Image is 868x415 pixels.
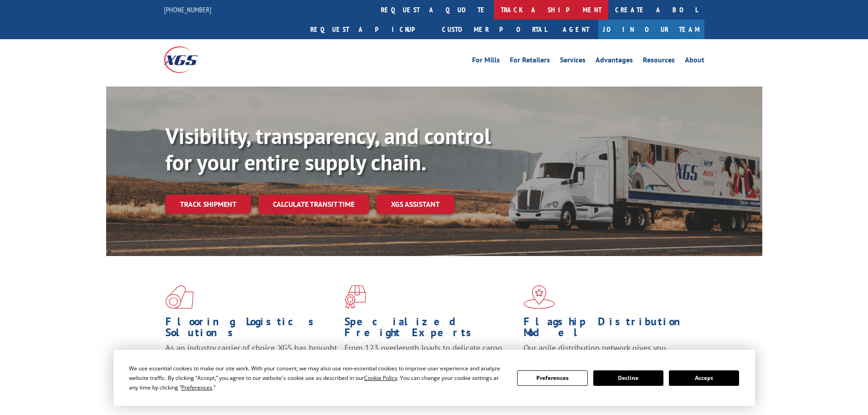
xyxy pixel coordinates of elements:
a: XGS ASSISTANT [376,195,454,214]
p: From 123 overlength loads to delicate cargo, our experienced staff knows the best way to move you... [344,343,517,383]
a: Join Our Team [598,20,704,39]
a: Advantages [596,56,633,67]
img: xgs-icon-flagship-distribution-model-red [524,285,555,309]
a: For Retailers [510,56,550,67]
b: Visibility, transparency, and control for your entire supply chain. [165,122,491,176]
span: As an industry carrier of choice, XGS has brought innovation and dedication to flooring logistics... [165,343,337,375]
a: For Mills [472,56,500,67]
div: We use essential cookies to make our site work. With your consent, we may also use non-essential ... [129,364,506,392]
a: Resources [643,56,675,67]
a: Request a pickup [303,20,435,39]
a: Track shipment [165,195,251,214]
a: Customer Portal [435,20,554,39]
a: Services [560,56,586,67]
a: About [685,56,704,67]
a: [PHONE_NUMBER] [164,5,211,14]
span: Preferences [181,384,212,391]
button: Decline [593,370,663,386]
span: Our agile distribution network gives you nationwide inventory management on demand. [524,343,691,364]
span: Cookie Policy [364,374,397,382]
button: Preferences [517,370,587,386]
h1: Specialized Freight Experts [344,316,517,343]
a: Agent [554,20,598,39]
img: xgs-icon-total-supply-chain-intelligence-red [165,285,194,309]
a: Calculate transit time [258,195,369,214]
h1: Flooring Logistics Solutions [165,316,338,343]
h1: Flagship Distribution Model [524,316,696,343]
button: Accept [669,370,739,386]
div: Cookie Consent Prompt [113,350,755,406]
img: xgs-icon-focused-on-flooring-red [344,285,366,309]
